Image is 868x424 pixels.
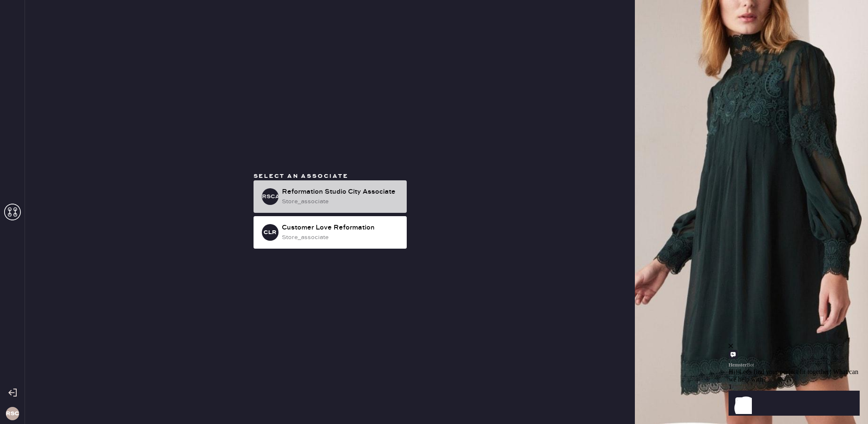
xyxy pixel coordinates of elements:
[729,312,866,422] iframe: Front Chat
[282,233,400,242] div: store_associate
[264,229,276,235] h3: CLR
[254,172,348,180] span: Select an associate
[6,411,19,417] h3: RSC
[282,223,400,233] div: Customer Love Reformation
[262,194,279,200] h3: RSCA
[282,187,400,197] div: Reformation Studio City Associate
[282,197,400,206] div: store_associate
